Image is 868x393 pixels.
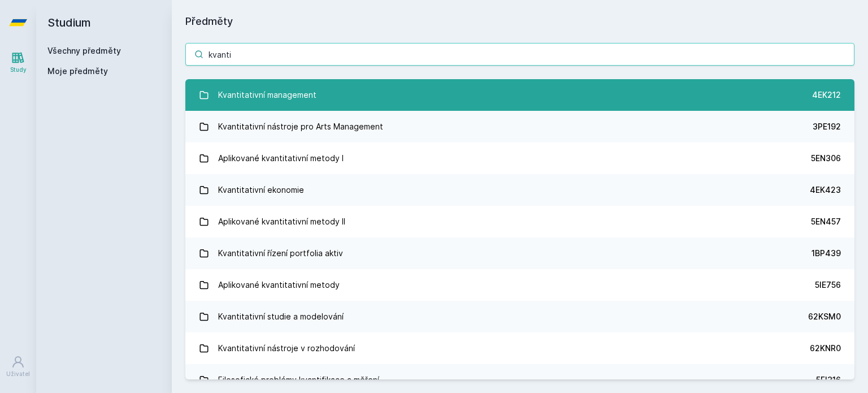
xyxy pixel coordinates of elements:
div: Study [10,66,27,74]
div: 62KNR0 [810,343,841,354]
div: Kvantitativní řízení portfolia aktiv [218,242,343,265]
div: 62KSM0 [808,311,841,322]
div: 5FI316 [816,374,841,386]
h1: Předměty [185,14,854,29]
div: Kvantitativní nástroje v rozhodování [218,337,355,360]
div: Aplikované kvantitativní metody I [218,147,344,170]
a: Aplikované kvantitativní metody 5IE756 [185,269,854,301]
span: Moje předměty [47,66,108,77]
div: Aplikované kvantitativní metody [218,274,340,296]
div: Kvantitativní studie a modelování [218,305,344,328]
a: Study [2,45,34,80]
div: Aplikované kvantitativní metody II [218,210,345,233]
div: Kvantitativní management [218,84,316,106]
div: 4EK423 [810,184,841,196]
div: 5EN306 [811,153,841,164]
input: Název nebo ident předmětu… [185,43,854,66]
div: Uživatel [6,370,30,378]
a: Kvantitativní studie a modelování 62KSM0 [185,301,854,332]
a: Aplikované kvantitativní metody II 5EN457 [185,206,854,237]
div: Filosofické problémy kvantifikace a měření [218,369,379,391]
a: Uživatel [2,349,34,384]
div: Kvantitativní nástroje pro Arts Management [218,115,383,138]
a: Aplikované kvantitativní metody I 5EN306 [185,142,854,174]
a: Všechny předměty [47,46,121,55]
div: Kvantitativní ekonomie [218,179,304,201]
div: 1BP439 [811,248,841,259]
a: Kvantitativní nástroje pro Arts Management 3PE192 [185,111,854,142]
div: 4EK212 [812,89,841,101]
a: Kvantitativní řízení portfolia aktiv 1BP439 [185,237,854,269]
a: Kvantitativní management 4EK212 [185,79,854,111]
a: Kvantitativní nástroje v rozhodování 62KNR0 [185,332,854,364]
div: 3PE192 [813,121,841,132]
div: 5EN457 [811,216,841,227]
div: 5IE756 [815,279,841,291]
a: Kvantitativní ekonomie 4EK423 [185,174,854,206]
